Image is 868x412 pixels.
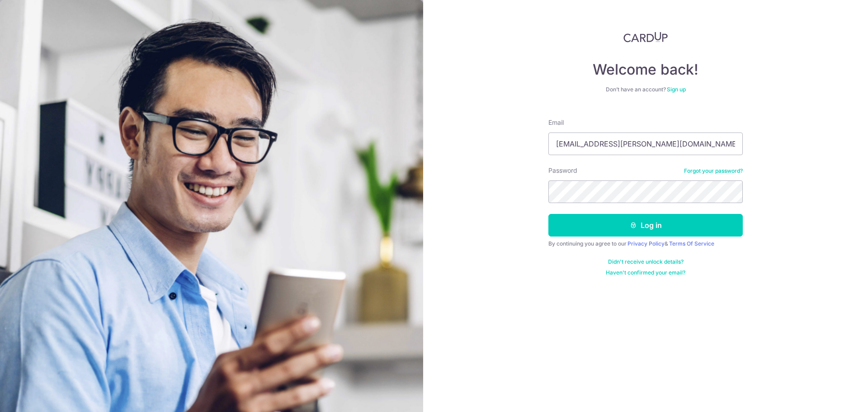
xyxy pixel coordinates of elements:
[548,61,743,79] h4: Welcome back!
[548,240,743,247] div: By continuing you agree to our &
[669,240,714,247] a: Terms Of Service
[627,240,665,247] a: Privacy Policy
[623,32,668,43] img: CardUp Logo
[667,86,686,93] a: Sign up
[548,166,577,175] label: Password
[548,214,743,237] button: Log in
[548,86,743,93] div: Don’t have an account?
[606,269,685,276] a: Haven't confirmed your email?
[548,118,564,127] label: Email
[684,167,743,175] a: Forgot your password?
[608,258,684,265] a: Didn't receive unlock details?
[548,133,743,155] input: Enter your Email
